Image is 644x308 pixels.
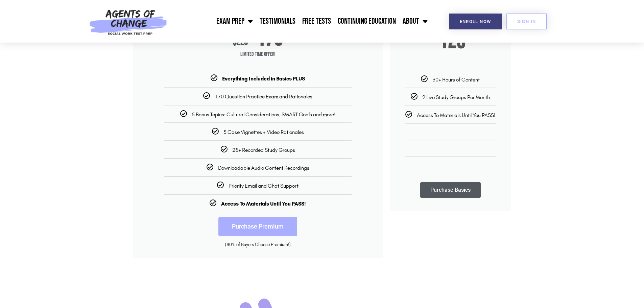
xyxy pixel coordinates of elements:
[192,111,335,118] span: 5 Bonus Topics: Cultural Considerations, SMART Goals and more!
[460,19,491,24] span: Enroll Now
[232,147,295,153] span: 25+ Recorded Study Groups
[215,93,312,100] span: 170 Question Practice Exam and Rationales
[221,200,306,207] b: Access To Materials Until You PASS!
[143,241,373,248] div: (80% of Buyers Choose Premium!)
[222,75,305,82] b: Everything Included in Basics PLUS
[218,165,309,171] span: Downloadable Audio Content Recordings
[432,76,480,83] span: 30+ Hours of Content
[229,183,299,189] span: Priority Email and Chat Support
[171,13,431,30] nav: Menu
[133,48,383,61] span: Limited Time Offer!
[399,13,431,30] a: About
[213,13,256,30] a: Exam Prep
[439,33,466,50] span: 125
[506,14,547,29] a: SIGN IN
[449,14,502,29] a: Enroll Now
[417,112,495,118] span: Access To Materials Until You PASS!
[223,129,304,135] span: 5 Case Vignettes + Video Rationales
[517,19,536,24] span: SIGN IN
[299,13,334,30] a: Free Tests
[256,13,299,30] a: Testimonials
[334,13,399,30] a: Continuing Education
[218,217,297,236] a: Purchase Premium
[420,182,481,198] a: Purchase Basics
[422,94,490,100] span: 2 Live Study Groups Per Month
